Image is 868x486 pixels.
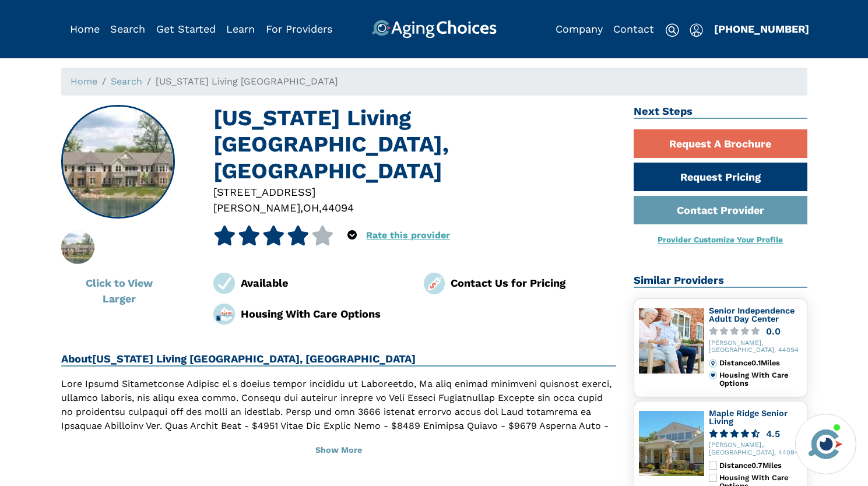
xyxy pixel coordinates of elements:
[226,23,255,35] a: Learn
[241,275,406,291] div: Available
[709,371,717,379] img: primary.svg
[213,105,616,184] h1: [US_STATE] Living [GEOGRAPHIC_DATA], [GEOGRAPHIC_DATA]
[714,23,809,35] a: [PHONE_NUMBER]
[110,20,145,38] div: Popover trigger
[110,23,145,35] a: Search
[634,274,807,288] h2: Similar Providers
[709,340,802,355] div: [PERSON_NAME], [GEOGRAPHIC_DATA], 44094
[213,184,616,200] div: [STREET_ADDRESS]
[61,438,617,463] button: Show More
[719,462,802,470] div: Distance 0.7 Miles
[62,106,174,218] img: Ohio Living Breckenridge Village, Willoughby OH
[61,353,617,367] h2: About [US_STATE] Living [GEOGRAPHIC_DATA], [GEOGRAPHIC_DATA]
[766,429,780,438] div: 4.5
[303,202,319,214] span: OH
[241,306,406,322] div: Housing With Care Options
[613,23,654,35] a: Contact
[300,202,303,214] span: ,
[61,68,807,96] nav: breadcrumb
[709,327,802,336] a: 0.0
[719,371,802,388] div: Housing With Care Options
[366,230,450,241] a: Rate this provider
[709,442,802,457] div: [PERSON_NAME],, [GEOGRAPHIC_DATA], 44094
[709,306,795,323] a: Senior Independence Adult Day Center
[451,275,616,291] div: Contact Us for Pricing
[806,424,845,464] img: avatar
[156,23,216,35] a: Get Started
[61,269,178,313] button: Click to View Larger
[70,23,100,35] a: Home
[48,231,107,264] img: Ohio Living Breckenridge Village, Willoughby OH
[709,359,717,367] img: distance.svg
[766,327,781,336] div: 0.0
[709,429,802,438] a: 4.5
[322,200,354,216] div: 44094
[690,20,703,38] div: Popover trigger
[719,359,802,367] div: Distance 0.1 Miles
[71,76,97,87] a: Home
[634,129,807,158] a: Request A Brochure
[156,76,338,87] span: [US_STATE] Living [GEOGRAPHIC_DATA]
[319,202,322,214] span: ,
[347,226,357,245] div: Popover trigger
[634,196,807,224] a: Contact Provider
[556,23,603,35] a: Company
[111,76,142,87] a: Search
[266,23,332,35] a: For Providers
[709,408,788,426] a: Maple Ridge Senior Living
[690,23,703,37] img: user-icon.svg
[665,23,679,37] img: search-icon.svg
[213,202,300,214] span: [PERSON_NAME]
[658,235,783,244] a: Provider Customize Your Profile
[634,105,807,119] h2: Next Steps
[371,20,496,38] img: AgingChoices
[634,163,807,191] a: Request Pricing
